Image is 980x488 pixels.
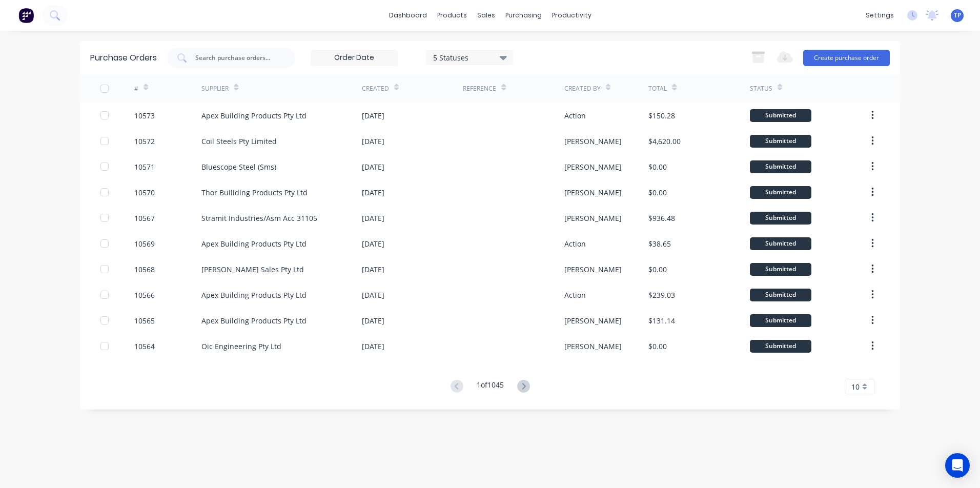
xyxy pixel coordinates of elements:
[750,212,811,225] div: Submitted
[648,213,675,223] div: $936.48
[201,136,277,147] div: Coil Steels Pty Limited
[564,290,586,300] div: Action
[362,315,384,326] div: [DATE]
[201,315,307,326] div: Apex Building Products Pty Ltd
[750,340,811,353] div: Submitted
[750,263,811,276] div: Submitted
[648,136,681,147] div: $4,620.00
[564,110,586,121] div: Action
[648,238,671,249] div: $38.65
[954,11,961,20] span: TP
[547,8,597,23] div: productivity
[564,315,622,326] div: [PERSON_NAME]
[362,187,384,198] div: [DATE]
[201,110,307,121] div: Apex Building Products Pty Ltd
[134,238,155,249] div: 10569
[648,290,675,300] div: $239.03
[362,110,384,121] div: [DATE]
[134,213,155,223] div: 10567
[851,381,860,392] span: 10
[750,237,811,250] div: Submitted
[134,264,155,275] div: 10568
[362,238,384,249] div: [DATE]
[648,84,667,93] div: Total
[564,341,622,352] div: [PERSON_NAME]
[432,8,472,23] div: products
[362,290,384,300] div: [DATE]
[134,290,155,300] div: 10566
[201,161,276,172] div: Bluescope Steel (Sms)
[500,8,547,23] div: purchasing
[134,110,155,121] div: 10573
[362,84,389,93] div: Created
[648,187,667,198] div: $0.00
[201,238,307,249] div: Apex Building Products Pty Ltd
[648,110,675,121] div: $150.28
[362,341,384,352] div: [DATE]
[750,289,811,301] div: Submitted
[18,8,34,23] img: Factory
[134,136,155,147] div: 10572
[134,161,155,172] div: 10571
[384,8,432,23] a: dashboard
[201,84,229,93] div: Supplier
[750,314,811,327] div: Submitted
[750,135,811,148] div: Submitted
[564,136,622,147] div: [PERSON_NAME]
[201,264,304,275] div: [PERSON_NAME] Sales Pty Ltd
[648,341,667,352] div: $0.00
[564,264,622,275] div: [PERSON_NAME]
[201,213,317,223] div: Stramit Industries/Asm Acc 31105
[648,161,667,172] div: $0.00
[134,341,155,352] div: 10564
[564,84,601,93] div: Created By
[463,84,496,93] div: Reference
[477,379,504,394] div: 1 of 1045
[750,186,811,199] div: Submitted
[194,53,279,63] input: Search purchase orders...
[472,8,500,23] div: sales
[201,187,308,198] div: Thor Builiding Products Pty Ltd
[362,136,384,147] div: [DATE]
[134,84,138,93] div: #
[564,213,622,223] div: [PERSON_NAME]
[90,52,157,64] div: Purchase Orders
[648,264,667,275] div: $0.00
[134,187,155,198] div: 10570
[201,341,281,352] div: Oic Engineering Pty Ltd
[750,160,811,173] div: Submitted
[750,84,772,93] div: Status
[311,50,397,66] input: Order Date
[433,52,506,63] div: 5 Statuses
[134,315,155,326] div: 10565
[750,109,811,122] div: Submitted
[564,161,622,172] div: [PERSON_NAME]
[803,50,890,66] button: Create purchase order
[564,238,586,249] div: Action
[861,8,899,23] div: settings
[362,264,384,275] div: [DATE]
[362,161,384,172] div: [DATE]
[201,290,307,300] div: Apex Building Products Pty Ltd
[564,187,622,198] div: [PERSON_NAME]
[362,213,384,223] div: [DATE]
[945,453,970,478] div: Open Intercom Messenger
[648,315,675,326] div: $131.14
